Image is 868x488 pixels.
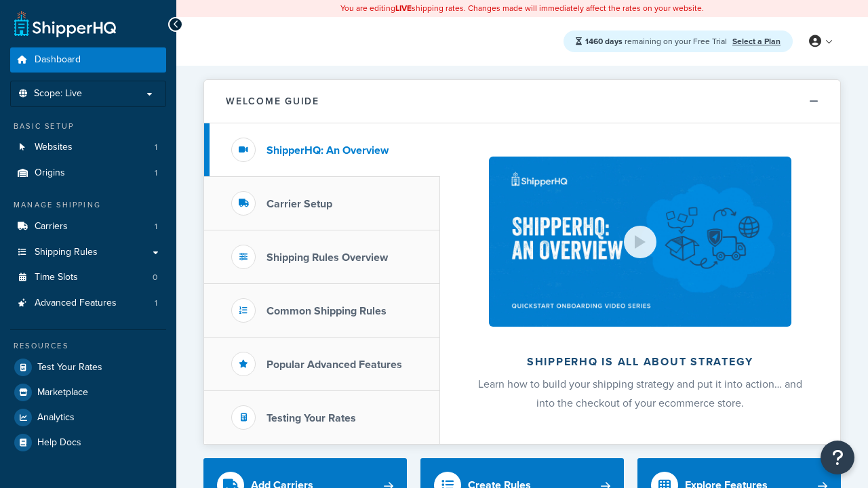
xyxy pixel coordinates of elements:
[10,405,166,430] a: Analytics
[267,144,389,157] h3: ShipperHQ: An Overview
[35,221,68,232] span: Carriers
[204,80,840,123] button: Welcome Guide
[732,35,781,47] a: Select a Plan
[478,376,802,411] span: Learn how to build your shipping strategy and put it into action… and into the checkout of your e...
[155,298,157,309] span: 1
[37,362,102,373] span: Test Your Rates
[35,298,117,309] span: Advanced Features
[155,142,157,153] span: 1
[35,247,98,258] span: Shipping Rules
[10,291,166,316] a: Advanced Features1
[35,54,81,66] span: Dashboard
[37,437,81,449] span: Help Docs
[267,198,332,210] h3: Carrier Setup
[35,167,65,179] span: Origins
[585,35,623,47] strong: 1460 days
[10,240,166,265] a: Shipping Rules
[35,142,73,153] span: Websites
[10,47,166,73] a: Dashboard
[37,412,75,424] span: Analytics
[267,412,356,424] h3: Testing Your Rates
[10,135,166,160] li: Websites
[155,167,157,179] span: 1
[821,441,854,474] button: Open Resource Center
[395,2,412,14] b: LIVE
[35,272,78,283] span: Time Slots
[155,221,157,232] span: 1
[10,265,166,290] a: Time Slots0
[153,272,157,283] span: 0
[10,161,166,186] li: Origins
[10,199,166,211] div: Manage Shipping
[37,387,88,399] span: Marketplace
[10,121,166,132] div: Basic Setup
[10,430,166,455] a: Help Docs
[585,35,729,47] span: remaining on your Free Trial
[10,291,166,316] li: Advanced Features
[10,265,166,290] li: Time Slots
[10,135,166,160] a: Websites1
[10,340,166,352] div: Resources
[34,88,82,100] span: Scope: Live
[267,359,402,371] h3: Popular Advanced Features
[267,251,388,264] h3: Shipping Rules Overview
[10,355,166,380] a: Test Your Rates
[10,214,166,239] a: Carriers1
[476,356,804,368] h2: ShipperHQ is all about strategy
[489,157,791,327] img: ShipperHQ is all about strategy
[10,161,166,186] a: Origins1
[10,380,166,405] a: Marketplace
[10,214,166,239] li: Carriers
[267,305,387,317] h3: Common Shipping Rules
[226,96,319,106] h2: Welcome Guide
